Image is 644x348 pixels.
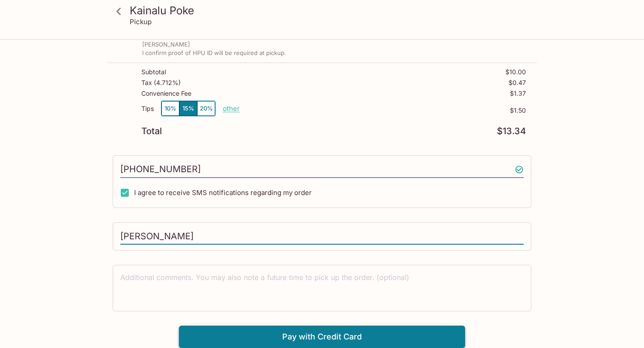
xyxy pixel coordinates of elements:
[142,40,190,49] p: [PERSON_NAME]
[508,79,526,86] p: $0.47
[130,17,152,26] p: Pickup
[141,79,181,86] p: Tax ( 4.712% )
[141,68,166,76] p: Subtotal
[505,68,526,76] p: $10.00
[141,127,162,136] p: Total
[197,101,215,116] button: 20%
[179,326,465,348] button: Pay with Credit Card
[161,101,179,116] button: 10%
[141,90,191,97] p: Convenience Fee
[497,127,526,136] p: $13.34
[240,107,526,114] p: $1.50
[510,90,526,97] p: $1.37
[179,101,197,116] button: 15%
[223,104,240,113] button: other
[120,161,524,178] input: Enter phone number
[130,4,530,17] h3: Kainalu Poke
[134,188,312,197] span: I agree to receive SMS notifications regarding my order
[120,228,524,245] input: Enter first and last name
[141,105,154,112] p: Tips
[142,49,286,57] p: I confirm proof of HPU ID will be required at pickup.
